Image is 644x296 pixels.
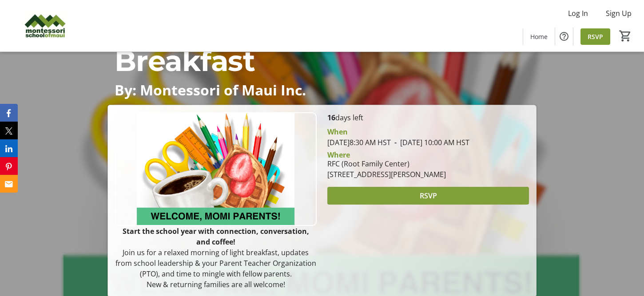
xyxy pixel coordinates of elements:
[617,28,633,44] button: Cart
[5,4,84,48] img: Montessori of Maui Inc.'s Logo
[327,126,348,137] div: When
[123,226,309,247] strong: Start the school year with connection, conversation, and coffee!
[420,190,437,201] span: RSVP
[606,8,632,19] span: Sign Up
[327,187,529,205] button: RSVP
[588,32,603,41] span: RSVP
[327,138,391,147] span: [DATE] 8:30 AM HST
[327,151,350,158] div: Where
[115,279,317,290] p: New & returning families are all welcome!
[599,6,639,20] button: Sign Up
[327,113,335,122] span: 16
[530,32,548,41] span: Home
[115,82,530,98] p: By: Montessori of Maui Inc.
[561,6,595,20] button: Log In
[555,28,573,45] button: Help
[115,247,317,279] p: Join us for a relaxed morning of light breakfast, updates from school leadership & your Parent Te...
[391,138,400,147] span: -
[327,112,529,123] p: days left
[115,112,317,226] img: Campaign CTA Media Photo
[523,28,555,45] a: Home
[327,169,446,180] div: [STREET_ADDRESS][PERSON_NAME]
[391,138,469,147] span: [DATE] 10:00 AM HST
[327,158,446,169] div: RFC (Root Family Center)
[580,28,610,45] a: RSVP
[568,8,588,19] span: Log In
